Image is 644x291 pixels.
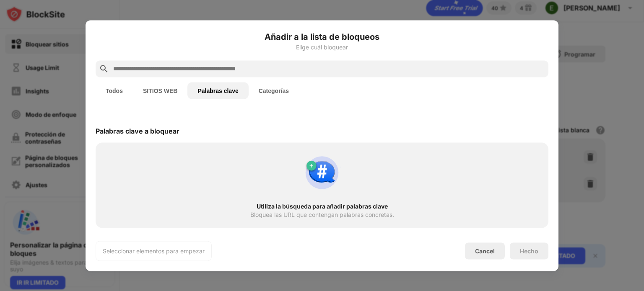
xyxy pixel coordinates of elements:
[187,82,248,99] button: Palabras clave
[96,44,548,50] div: Elige cuál bloquear
[96,82,133,99] button: Todos
[96,30,548,43] h6: Añadir a la lista de bloqueos
[475,247,495,255] div: Cancel
[96,126,179,135] div: Palabras clave a bloquear
[133,82,187,99] button: SITIOS WEB
[99,64,109,74] img: search.svg
[111,203,533,209] div: Utiliza la búsqueda para añadir palabras clave
[103,247,205,255] div: Seleccionar elementos para empezar
[520,247,538,254] div: Hecho
[302,152,342,193] img: block-by-keyword.svg
[250,211,394,218] div: Bloquea las URL que contengan palabras concretas.
[249,82,299,99] button: Categorías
